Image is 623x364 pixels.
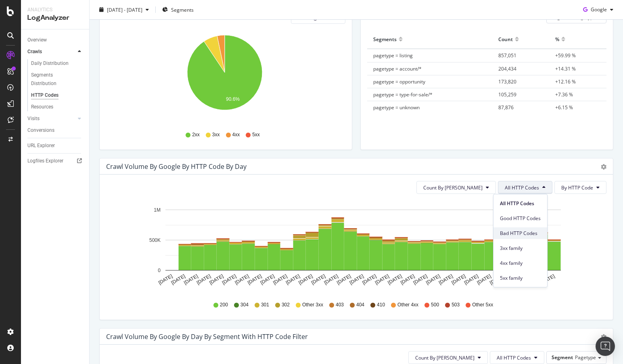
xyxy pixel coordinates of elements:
span: 87,876 [498,104,514,111]
a: Overview [27,36,84,44]
span: 4xx [232,131,240,138]
span: 173,820 [498,78,516,85]
span: All HTTP Codes [500,200,541,207]
div: gear [601,334,606,340]
a: Logfiles Explorer [27,157,84,165]
span: 503 [452,302,460,308]
span: [DATE] - [DATE] [107,6,142,13]
text: [DATE] [183,273,199,286]
span: 500 [431,302,439,308]
span: pagetype = unknown [373,104,420,111]
div: URL Explorer [27,141,55,150]
span: 403 [336,302,344,308]
text: [DATE] [438,273,454,286]
text: [DATE] [463,273,479,286]
span: Good HTTP Codes [500,215,541,222]
span: 2xx [192,131,200,138]
span: Bad HTTP Codes [500,230,541,237]
text: [DATE] [272,273,288,286]
a: Segments Distribution [31,71,84,88]
span: Google [591,6,607,13]
div: Overview [27,36,47,44]
button: All HTTP Codes [490,351,544,364]
span: +12.16 % [555,78,576,85]
span: +14.31 % [555,65,576,72]
text: [DATE] [285,273,301,286]
span: 204,434 [498,65,516,72]
text: [DATE] [298,273,314,286]
button: All HTTP Codes [498,181,552,194]
span: 200 [220,302,228,308]
a: HTTP Codes [31,91,84,100]
div: Daily Distribution [31,59,69,68]
span: 4xx family [500,260,541,267]
div: Crawl Volume by google by HTTP Code by Day [106,162,247,171]
text: 1M [154,207,161,213]
span: 3xx family [500,245,541,252]
a: URL Explorer [27,141,84,150]
text: [DATE] [540,273,556,286]
text: 0 [158,268,161,273]
span: All HTTP Codes [505,184,539,191]
text: [DATE] [336,273,352,286]
div: Crawls [27,48,42,56]
text: [DATE] [374,273,390,286]
a: Conversions [27,126,84,135]
text: [DATE] [425,273,441,286]
text: [DATE] [170,273,186,286]
span: 410 [377,302,385,308]
div: % [555,33,559,46]
a: Resources [31,103,84,111]
text: [DATE] [208,273,224,286]
text: [DATE] [196,273,212,286]
span: +7.36 % [555,91,573,98]
span: pagetype = listing [373,52,413,59]
div: Analytics [27,6,83,13]
div: Segments [373,33,397,46]
button: Segments [159,3,197,16]
a: Crawls [27,48,75,56]
text: [DATE] [310,273,326,286]
span: 404 [356,302,364,308]
div: Count [498,33,513,46]
a: Visits [27,114,75,123]
span: Count By Day [423,184,483,191]
div: gear [601,164,606,170]
button: [DATE] - [DATE] [96,3,152,16]
text: 500K [149,237,161,243]
text: [DATE] [451,273,467,286]
div: Open Intercom Messenger [596,337,615,356]
span: 302 [282,302,290,308]
span: 5xx family [500,275,541,282]
text: [DATE] [234,273,250,286]
text: [DATE] [387,273,403,286]
text: [DATE] [259,273,276,286]
text: [DATE] [476,273,492,286]
span: pagetype = account/* [373,65,422,72]
text: 90.6% [226,97,240,102]
span: 301 [261,302,269,308]
button: Count By [PERSON_NAME] [416,181,496,194]
text: [DATE] [349,273,365,286]
svg: A chart. [106,200,600,294]
text: [DATE] [412,273,429,286]
span: 3xx [212,131,220,138]
span: 5xx [252,131,260,138]
span: All HTTP Codes [497,354,531,361]
span: Pagetype [575,354,596,361]
span: Count By Day [415,354,475,361]
span: Other 3xx [302,302,323,308]
span: By HTTP Code [561,184,593,191]
button: Count By [PERSON_NAME] [408,351,488,364]
span: Other 5xx [472,302,493,308]
div: Segments Distribution [31,71,76,88]
span: 857,051 [498,52,516,59]
svg: A chart. [106,30,343,124]
span: Segments [171,6,194,13]
div: Conversions [27,126,54,135]
span: +59.99 % [555,52,576,59]
div: Logfiles Explorer [27,157,63,165]
div: Resources [31,103,53,111]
